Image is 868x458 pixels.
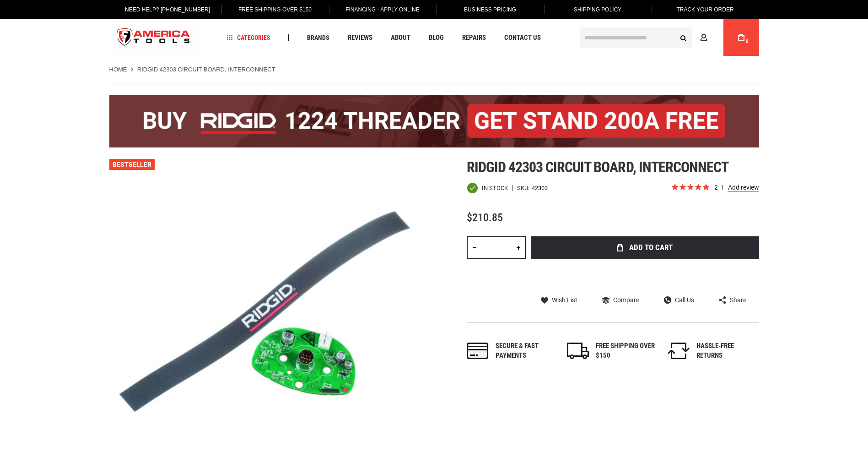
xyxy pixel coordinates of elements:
strong: RIDGID 42303 CIRCUIT BOARD, INTERCONNECT [137,66,275,73]
span: $210.85 [467,211,503,224]
a: Categories [222,32,275,44]
span: Call Us [675,297,694,303]
img: America Tools [109,21,198,55]
span: About [391,34,410,41]
span: Ridgid 42303 circuit board, interconnect [467,158,729,176]
div: FREE SHIPPING OVER $150 [596,341,655,361]
span: Categories [226,34,270,41]
span: Blog [429,34,444,41]
span: Contact Us [504,34,541,41]
span: Share [730,297,746,303]
div: 42303 [532,185,548,191]
div: HASSLE-FREE RETURNS [696,341,756,361]
a: Blog [425,32,448,44]
a: Reviews [344,32,377,44]
img: returns [668,343,690,359]
a: Wish List [541,296,577,304]
span: Shipping Policy [574,6,622,13]
span: Repairs [462,34,486,41]
span: Rated 5.0 out of 5 stars 2 reviews [671,183,759,193]
img: payments [467,343,489,359]
a: store logo [109,21,198,55]
span: 2 reviews [714,184,759,191]
a: Compare [602,296,639,304]
a: About [387,32,415,44]
a: Call Us [664,296,694,304]
div: Availability [467,182,508,194]
img: BOGO: Buy the RIDGID® 1224 Threader (26092), get the 92467 200A Stand FREE! [109,95,759,147]
div: Secure & fast payments [496,341,555,361]
span: Add to Cart [629,244,673,251]
button: Add to Cart [531,236,759,259]
a: Brands [303,32,334,44]
a: Contact Us [500,32,545,44]
span: Wish List [552,297,577,303]
span: In stock [482,185,508,191]
img: shipping [567,343,589,359]
button: Search [675,29,692,46]
span: Brands [307,34,329,41]
a: Home [109,65,127,74]
a: 0 [733,19,750,56]
a: Repairs [458,32,490,44]
span: 0 [746,39,749,44]
span: Reviews [348,34,372,41]
span: Compare [613,297,639,303]
strong: SKU [517,185,532,191]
